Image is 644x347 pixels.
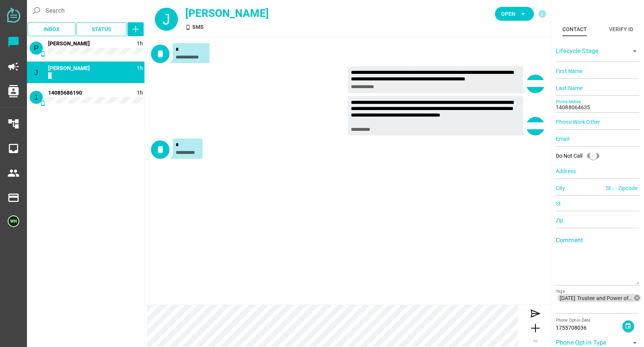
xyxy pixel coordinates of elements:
[609,25,633,34] div: Verify ID
[8,215,19,227] img: 5edff51079ed9903661a2266-30.png
[556,317,622,324] div: Phone Opt-in Date
[40,76,46,82] i: SMS
[7,8,20,23] img: svg+xml;base64,PD94bWwgdmVyc2lvbj0iMS4wIiBlbmNvZGluZz0iVVRGLTgiPz4KPHN2ZyB2ZXJzaW9uPSIxLjEiIHZpZX...
[518,9,528,18] i: arrow_drop_down
[625,323,631,329] i: event
[185,5,381,22] div: [PERSON_NAME]
[556,240,639,285] textarea: Comment
[556,63,639,79] input: First Name
[556,152,582,160] div: Do Not Call
[556,180,605,196] input: City
[34,93,39,101] span: 1
[40,51,46,57] i: SMS
[28,22,75,36] button: Inbox
[185,25,191,30] i: SMS
[48,90,82,96] span: 14085686190
[556,163,639,179] input: Address
[40,100,46,106] i: SMS
[44,25,60,34] span: Inbox
[34,44,39,52] span: P
[562,25,587,34] div: Contact
[634,295,641,302] i: cancel
[7,85,20,97] i: contacts
[137,40,143,47] span: 1755709549
[7,118,20,130] i: account_tree
[556,114,639,130] input: Phone Work Other
[92,25,111,34] span: Status
[495,7,534,21] button: Open
[556,148,604,163] div: Do Not Call
[34,68,38,77] span: J
[7,36,20,48] i: chat_bubble
[163,11,170,28] span: J
[137,90,143,96] span: 1755709253
[556,324,622,332] div: 1755708036
[48,40,90,47] span: 14087126560
[606,180,617,196] input: State
[7,142,20,155] i: inbox
[7,167,20,179] i: people
[76,22,127,36] button: Status
[630,47,639,56] i: arrow_drop_down
[538,9,547,18] i: info
[137,65,143,71] span: 1755709310
[7,60,20,73] i: campaign
[185,23,381,31] div: SMS
[556,131,639,147] input: Email
[556,97,639,113] input: Phone Mobile
[533,339,538,343] span: IM
[560,295,633,302] span: [DATE] Trustee and Power of Attorney School 1 seat reminder.csv
[618,180,639,196] input: Zipcode
[501,9,515,18] span: Open
[7,192,20,204] i: payment
[556,213,639,228] input: Zip
[48,65,90,71] span: 14088064635
[556,80,639,96] input: Last Name
[556,196,639,211] input: St
[556,304,639,313] input: [DATE] Trustee and Power of Attorney School 1 seat reminder.csvTags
